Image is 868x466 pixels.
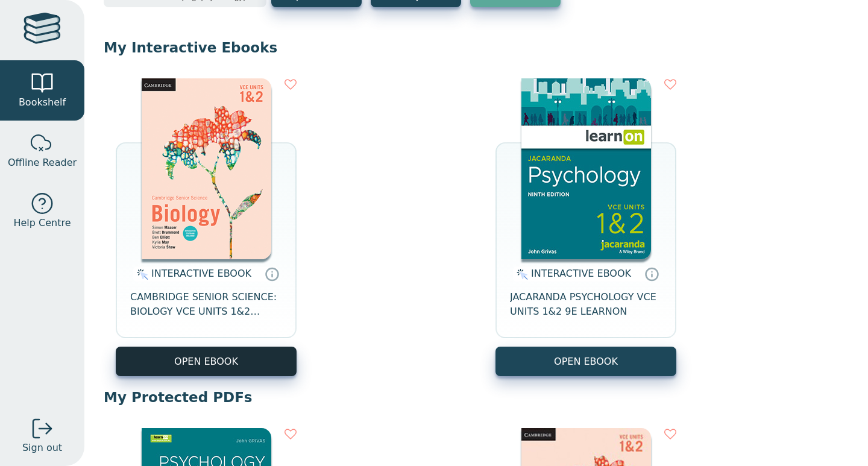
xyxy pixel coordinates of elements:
a: Interactive eBooks are accessed online via the publisher’s portal. They contain interactive resou... [644,266,659,281]
span: Sign out [22,441,62,455]
button: OPEN EBOOK [495,347,676,376]
span: INTERACTIVE EBOOK [531,268,631,279]
img: 5dbb8fc4-eac2-4bdb-8cd5-a7394438c953.jpg [521,78,651,259]
span: INTERACTIVE EBOOK [151,268,251,279]
img: interactive.svg [133,267,148,282]
img: c9bfab9e-4093-ea11-a992-0272d098c78b.png [142,78,271,259]
span: JACARANDA PSYCHOLOGY VCE UNITS 1&2 9E LEARNON [510,290,662,319]
button: OPEN EBOOK [116,347,297,376]
span: CAMBRIDGE SENIOR SCIENCE: BIOLOGY VCE UNITS 1&2 STUDENT EBOOK [130,290,282,319]
span: Help Centre [13,216,71,230]
p: My Protected PDFs [104,388,849,406]
img: interactive.svg [513,267,528,282]
span: Offline Reader [8,156,77,170]
span: Bookshelf [19,95,66,110]
a: Interactive eBooks are accessed online via the publisher’s portal. They contain interactive resou... [265,266,279,281]
p: My Interactive Ebooks [104,39,849,57]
